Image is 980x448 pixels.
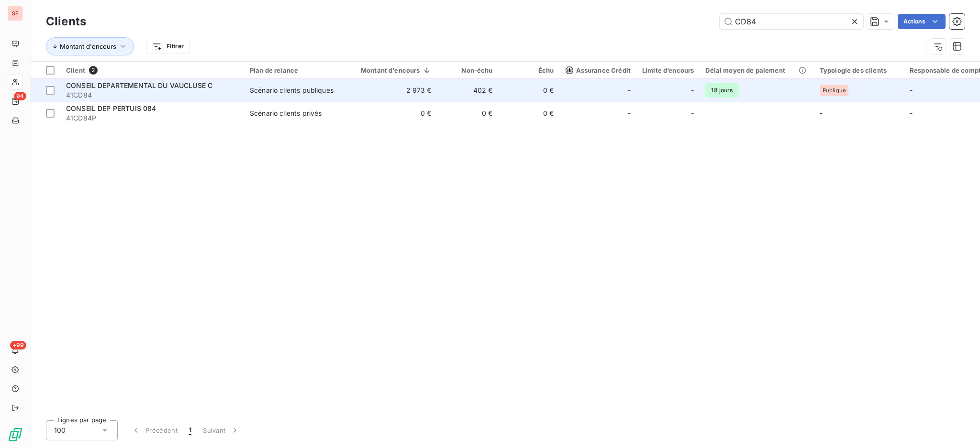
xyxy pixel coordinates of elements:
[66,90,238,100] span: 41CD84
[89,66,98,75] span: 2
[628,109,631,118] span: -
[691,86,694,95] span: -
[642,66,694,74] div: Limite d’encours
[437,102,499,125] td: 0 €
[910,86,913,94] span: -
[499,102,560,125] td: 0 €
[504,66,554,74] div: Échu
[443,66,493,74] div: Non-échu
[910,109,913,117] span: -
[705,83,738,98] span: 18 jours
[66,113,238,123] span: 41CD84P
[46,13,86,30] h3: Clients
[8,427,23,442] img: Logo LeanPay
[344,79,437,102] td: 2 973 €
[820,66,898,74] div: Typologie des clients
[720,14,863,29] input: Rechercher
[8,6,23,21] div: SE
[10,341,26,350] span: +99
[146,39,190,54] button: Filtrer
[46,37,134,55] button: Montant d'encours
[60,43,116,50] span: Montant d'encours
[691,109,694,118] span: -
[250,86,334,95] div: Scénario clients publiques
[705,66,808,74] div: Délai moyen de paiement
[189,426,191,435] span: 1
[344,102,437,125] td: 0 €
[54,426,66,435] span: 100
[566,66,631,74] span: Assurance Crédit
[437,79,499,102] td: 402 €
[820,109,823,117] span: -
[66,81,212,89] span: CONSEIL DEPARTEMENTAL DU VAUCLUSE C
[197,420,245,440] button: Suivant
[66,104,156,112] span: CONSEIL DEP PERTUIS 084
[499,79,560,102] td: 0 €
[250,66,338,74] div: Plan de relance
[14,92,26,100] span: 94
[349,66,432,74] div: Montant d'encours
[183,420,197,440] button: 1
[628,86,631,95] span: -
[125,420,183,440] button: Précédent
[250,109,322,118] div: Scénario clients privés
[823,87,846,93] span: Publique
[947,415,970,438] iframe: Intercom live chat
[898,14,946,29] button: Actions
[66,66,85,74] span: Client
